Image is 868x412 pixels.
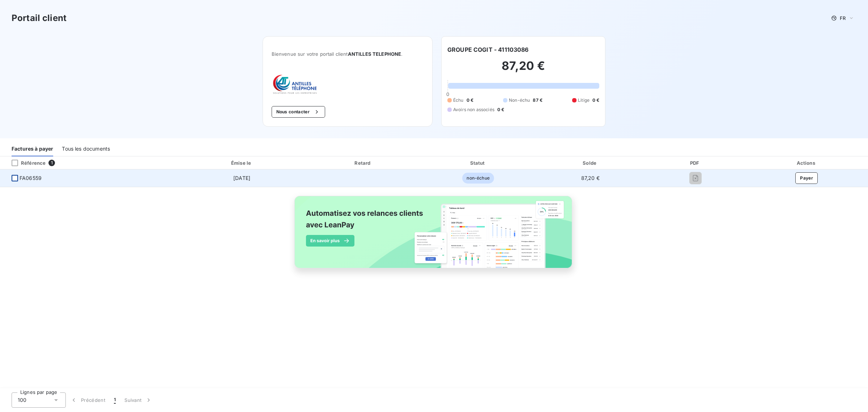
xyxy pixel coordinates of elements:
[272,51,424,57] span: Bienvenue sur votre portail client .
[462,173,494,184] span: non-échue
[536,159,644,167] div: Solde
[272,106,325,118] button: Nous contacter
[12,141,53,156] div: Factures à payer
[120,392,157,408] button: Suivant
[114,396,116,404] span: 1
[272,74,318,94] img: Company logo
[180,159,304,167] div: Émise le
[509,97,530,104] span: Non-échu
[288,192,580,281] img: banner
[20,175,42,182] span: FA06559
[62,141,110,156] div: Tous les documents
[18,396,26,404] span: 100
[12,12,67,25] h3: Portail client
[110,392,120,408] button: 1
[423,159,533,167] div: Statut
[592,97,599,104] span: 0 €
[840,15,846,21] span: FR
[447,45,529,54] h6: GROUPE COGIT - 411103086
[446,91,449,97] span: 0
[307,159,420,167] div: Retard
[578,97,590,104] span: Litige
[647,159,744,167] div: PDF
[746,159,867,167] div: Actions
[453,97,464,104] span: Échu
[348,51,401,57] span: ANTILLES TELEPHONE
[581,175,600,181] span: 87,20 €
[795,172,818,184] button: Payer
[497,106,504,113] span: 0 €
[447,59,599,80] h2: 87,20 €
[533,97,542,104] span: 87 €
[233,175,250,181] span: [DATE]
[48,160,55,166] span: 1
[6,160,46,166] div: Référence
[453,106,494,113] span: Avoirs non associés
[467,97,473,104] span: 0 €
[66,392,110,408] button: Précédent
